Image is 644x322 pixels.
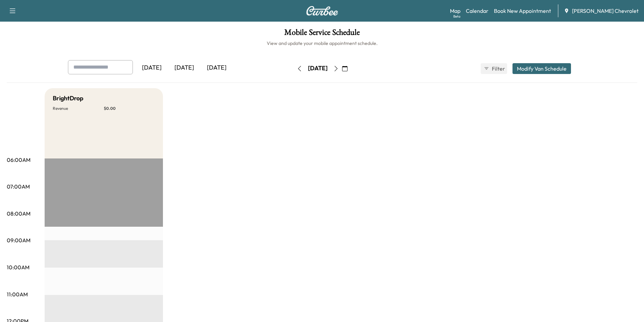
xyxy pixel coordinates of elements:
h6: View and update your mobile appointment schedule. [7,40,637,47]
a: Book New Appointment [494,7,551,15]
div: [DATE] [168,60,200,76]
button: Modify Van Schedule [512,63,571,74]
p: 07:00AM [7,182,30,191]
span: Filter [492,65,504,73]
div: [DATE] [308,64,328,73]
p: 09:00AM [7,236,30,244]
div: [DATE] [136,60,168,76]
img: Curbee Logo [306,6,338,16]
p: $ 0.00 [104,106,155,111]
button: Filter [481,63,507,74]
div: [DATE] [200,60,233,76]
a: Calendar [466,7,488,15]
h1: Mobile Service Schedule [7,28,637,40]
p: 11:00AM [7,290,28,298]
p: 08:00AM [7,209,30,218]
div: Beta [453,14,460,19]
h5: BrightDrop [53,94,84,103]
a: MapBeta [450,7,460,15]
p: Revenue [53,106,104,111]
p: 10:00AM [7,263,29,271]
span: [PERSON_NAME] Chevrolet [572,7,639,15]
p: 06:00AM [7,156,30,164]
